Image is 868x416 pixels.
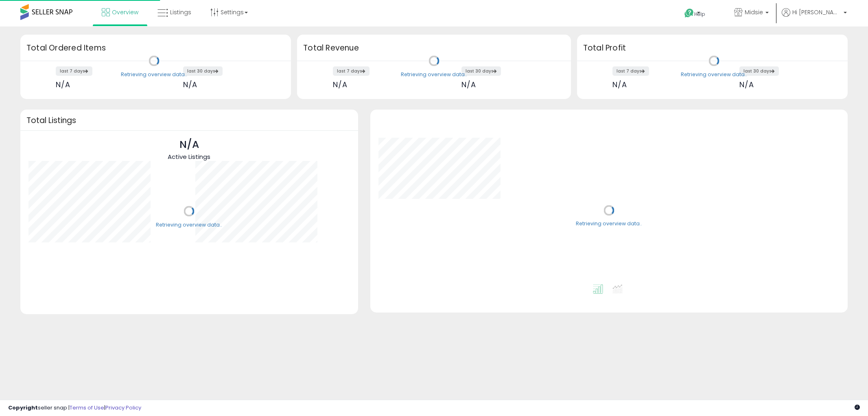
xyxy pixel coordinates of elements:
[121,71,187,78] div: Retrieving overview data..
[401,71,467,78] div: Retrieving overview data..
[156,221,222,229] div: Retrieving overview data..
[170,8,191,16] span: Listings
[112,8,138,16] span: Overview
[684,8,694,18] i: Get Help
[694,11,705,18] span: Help
[782,8,847,26] a: Hi [PERSON_NAME]
[678,2,721,26] a: Help
[681,71,747,78] div: Retrieving overview data..
[576,220,642,228] div: Retrieving overview data..
[792,8,841,16] span: Hi [PERSON_NAME]
[745,8,763,16] span: Midsie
